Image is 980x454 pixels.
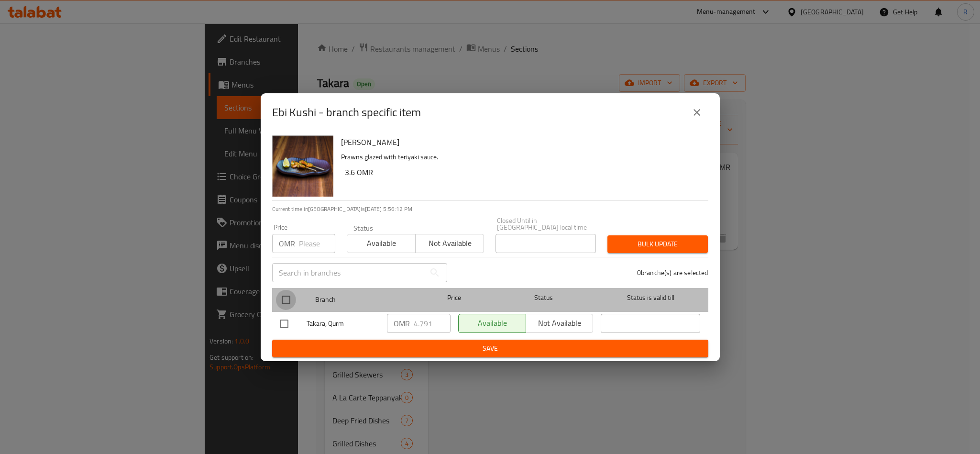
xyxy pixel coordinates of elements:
[341,151,701,163] p: Prawns glazed with teriyaki sauce.
[394,318,410,329] p: OMR
[279,238,295,249] p: OMR
[422,292,486,304] span: Price
[685,101,708,124] button: close
[607,235,708,253] button: Bulk update
[494,292,593,304] span: Status
[272,205,708,213] p: Current time in [GEOGRAPHIC_DATA] is [DATE] 5:56:12 PM
[419,236,480,250] span: Not available
[307,318,379,330] span: Takara, Qurm
[347,234,416,253] button: Available
[272,105,421,120] h2: Ebi Kushi - branch specific item
[601,292,700,304] span: Status is valid till
[272,263,425,282] input: Search in branches
[341,135,701,149] h6: [PERSON_NAME]
[415,234,484,253] button: Not available
[272,135,333,197] img: Ebi Kushi
[315,294,415,306] span: Branch
[272,340,708,357] button: Save
[351,236,412,250] span: Available
[299,234,335,253] input: Please enter price
[345,166,701,179] h6: 3.6 OMR
[615,238,700,250] span: Bulk update
[280,343,701,354] span: Save
[414,314,451,333] input: Please enter price
[637,268,708,277] p: 0 branche(s) are selected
